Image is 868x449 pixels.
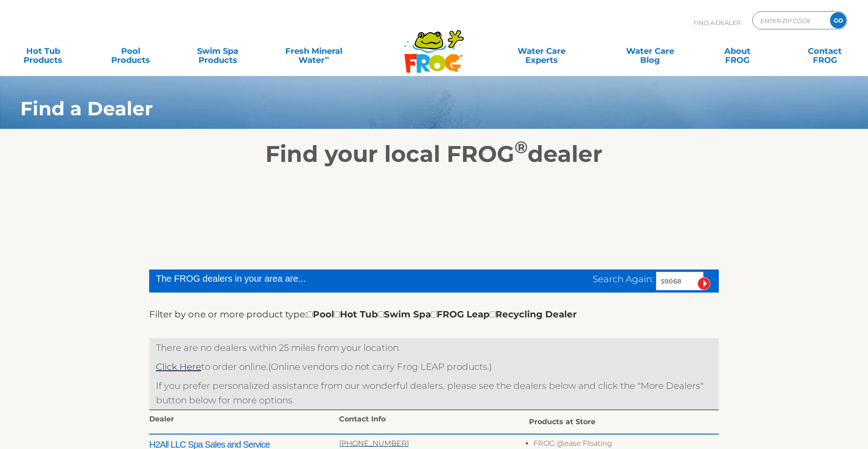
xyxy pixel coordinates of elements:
h2: Find your local FROG dealer [7,141,861,168]
a: ContactFROG [791,42,859,60]
div: Pool Hot Tub Swim Spa FROG Leap Recycling Dealer [307,307,577,321]
p: If you prefer personalized assistance from our wonderful dealers, please see the dealers below an... [156,378,712,407]
input: Submit [698,277,711,290]
div: The FROG dealers in your area are... [156,272,437,285]
div: Products at Store [529,415,719,429]
label: Filter by one or more product type: [149,307,307,321]
p: There are no dealers within 25 miles from your location. [156,340,712,355]
a: Fresh MineralWater∞ [271,42,356,60]
a: [PHONE_NUMBER] [339,439,409,448]
a: Water CareBlog [616,42,684,60]
a: PoolProducts [96,42,164,60]
div: Dealer [149,415,339,426]
a: Click Here [156,361,201,372]
span: Search Again: [593,274,654,284]
span: to order online. [156,361,268,372]
input: GO [830,12,846,28]
div: Contact Info [339,415,529,426]
sup: ® [514,137,528,157]
p: (Online vendors do not carry Frog LEAP products.) [156,359,712,374]
sup: ∞ [325,54,329,61]
a: AboutFROG [703,42,771,60]
h1: Find a Dealer [20,98,776,119]
p: Find A Dealer [693,11,741,34]
a: Hot TubProducts [9,42,77,60]
a: Water CareExperts [486,42,596,60]
a: Swim SpaProducts [184,42,252,60]
img: Frog Products Logo [399,18,469,73]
